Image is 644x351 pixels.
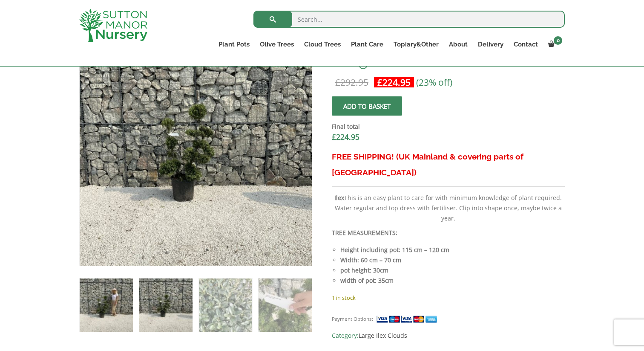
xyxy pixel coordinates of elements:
[332,229,397,237] strong: TREE MEASUREMENTS:
[213,38,255,50] a: Plant Pots
[80,278,133,332] img: Ilex Crenata Kinme Cloud Tree J205
[509,38,543,50] a: Contact
[332,96,402,116] button: Add to basket
[416,76,452,88] span: (23% off)
[335,76,368,88] bdi: 292.95
[332,34,565,70] h1: Ilex Crenata Kinme Cloud Tree J205
[299,38,346,50] a: Cloud Trees
[332,316,373,322] small: Payment Options:
[332,149,565,180] h3: FREE SHIPPING! (UK Mainland & covering parts of [GEOGRAPHIC_DATA])
[340,266,388,274] strong: pot height: 30cm
[359,331,407,339] a: Large Ilex Clouds
[377,76,411,88] bdi: 224.95
[332,331,565,341] span: Category:
[346,38,388,50] a: Plant Care
[332,122,565,132] dt: Final total
[259,278,312,332] img: Ilex Crenata Kinme Cloud Tree J205 - Image 4
[340,246,449,254] strong: Height including pot: 115 cm – 120 cm
[444,38,473,50] a: About
[199,278,252,332] img: Ilex Crenata Kinme Cloud Tree J205 - Image 3
[255,38,299,50] a: Olive Trees
[543,38,565,50] a: 0
[473,38,509,50] a: Delivery
[332,132,336,142] span: £
[332,193,565,223] p: This is an easy plant to care for with minimum knowledge of plant required. Water regular and top...
[335,76,340,88] span: £
[340,276,394,284] strong: width of pot: 35cm
[340,256,401,264] strong: Width: 60 cm – 70 cm
[388,38,444,50] a: Topiary&Other
[253,11,565,28] input: Search...
[139,278,193,332] img: Ilex Crenata Kinme Cloud Tree J205 - Image 2
[554,36,562,45] span: 0
[332,132,359,142] bdi: 224.95
[334,194,344,202] b: Ilex
[377,76,382,88] span: £
[79,9,147,42] img: logo
[376,315,440,324] img: payment supported
[332,293,565,303] p: 1 in stock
